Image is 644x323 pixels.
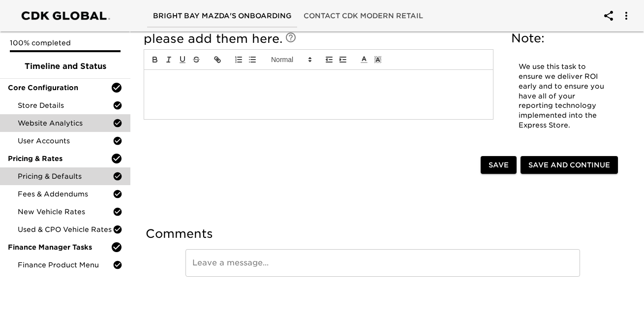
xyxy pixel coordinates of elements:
button: account of current user [614,4,638,28]
span: Core Configuration [8,83,111,93]
h5: Comments [146,226,620,242]
span: Pricing & Rates [8,154,111,163]
span: User Accounts [18,136,113,146]
span: Finance Product Menu [18,260,113,270]
button: account of current user [597,4,620,28]
h5: Note: [511,31,616,46]
span: Store Details [18,100,113,110]
span: Bright Bay Mazda's Onboarding [153,10,292,22]
span: Timeline and Status [8,61,123,72]
span: Contact CDK Modern Retail [304,10,423,22]
p: We use this task to ensure we deliver ROI early and to ensure you have all of your reporting tech... [519,62,609,130]
span: Pricing & Defaults [18,171,113,181]
span: Website Analytics [18,118,113,128]
span: New Vehicle Rates [18,207,113,217]
span: Used & CPO Vehicle Rates [18,225,113,234]
button: Save and Continue [521,156,618,174]
span: Save and Continue [528,159,610,171]
span: Save [489,159,509,171]
span: Finance Manager Tasks [8,242,111,252]
span: Fees & Addendums [18,189,113,199]
button: Save [481,156,517,174]
p: 100% completed [10,38,121,48]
